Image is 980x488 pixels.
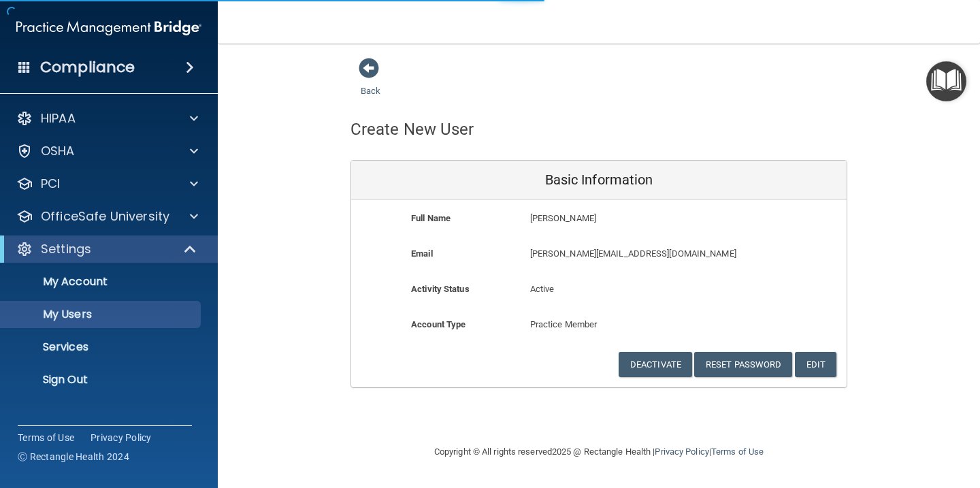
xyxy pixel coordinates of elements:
[41,176,60,192] p: PCI
[16,110,198,127] a: HIPAA
[655,446,708,457] a: Privacy Policy
[9,275,195,289] p: My Account
[411,213,451,223] b: Full Name
[711,446,764,457] a: Terms of Use
[41,143,75,159] p: OSHA
[795,352,836,377] button: Edit
[41,110,76,127] p: HIPAA
[530,246,747,262] p: [PERSON_NAME][EMAIL_ADDRESS][DOMAIN_NAME]
[926,61,966,101] button: Open Resource Center
[361,69,380,96] a: Back
[350,430,847,474] div: Copyright © All rights reserved 2025 @ Rectangle Health | |
[694,352,792,377] button: Reset Password
[9,308,195,321] p: My Users
[16,241,197,257] a: Settings
[16,14,201,42] img: PMB logo
[9,373,195,387] p: Sign Out
[530,210,747,227] p: [PERSON_NAME]
[411,284,470,294] b: Activity Status
[18,431,74,444] a: Terms of Use
[41,208,169,225] p: OfficeSafe University
[411,248,433,259] b: Email
[40,58,135,77] h4: Compliance
[18,450,129,463] span: Ⓒ Rectangle Health 2024
[411,319,465,329] b: Account Type
[9,340,195,354] p: Services
[530,281,668,297] p: Active
[16,176,198,192] a: PCI
[351,161,847,200] div: Basic Information
[16,208,198,225] a: OfficeSafe University
[350,120,474,138] h4: Create New User
[530,316,668,333] p: Practice Member
[16,143,198,159] a: OSHA
[619,352,692,377] button: Deactivate
[41,241,91,257] p: Settings
[91,431,152,444] a: Privacy Policy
